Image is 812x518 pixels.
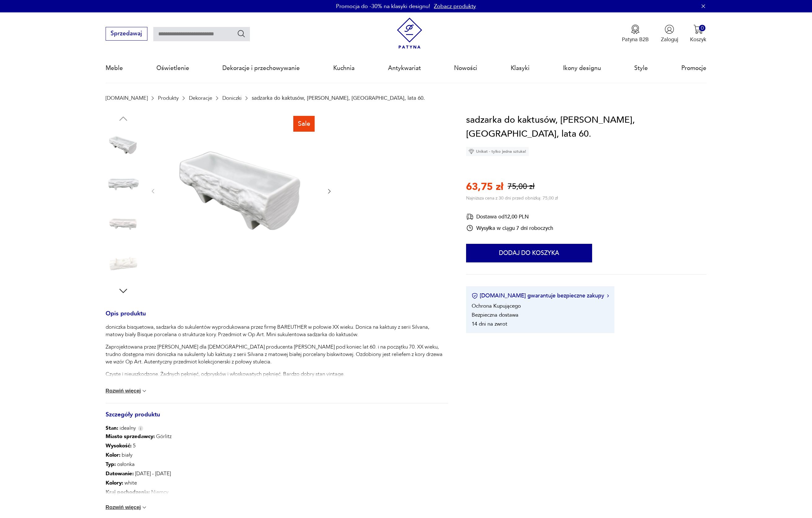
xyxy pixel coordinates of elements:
[622,36,649,43] p: Patyna B2B
[106,95,148,101] a: [DOMAIN_NAME]
[106,32,147,37] a: Sprzedawaj
[106,488,239,497] p: Niemcy
[164,113,319,268] img: Zdjęcie produktu sadzarka do kaktusów, doniczka BAREUTHER, Niemcy, lata 60.
[106,343,448,366] p: Zaprojektowana przez [PERSON_NAME] dla [DEMOGRAPHIC_DATA] producenta [PERSON_NAME] pod koniec lat...
[661,24,678,43] button: Zaloguj
[681,54,706,82] a: Promocje
[106,442,132,449] b: Wysokość :
[106,127,141,163] img: Zdjęcie produktu sadzarka do kaktusów, doniczka BAREUTHER, Niemcy, lata 60.
[466,213,553,221] div: Dostawa od 12,00 PLN
[434,2,476,10] a: Zobacz produkty
[106,451,120,459] b: Kolor:
[466,244,592,262] button: Dodaj do koszyka
[158,95,179,101] a: Produkty
[508,181,535,192] p: 75,00 zł
[466,195,558,201] p: Najniższa cena z 30 dni przed obniżką: 75,00 zł
[693,24,703,34] img: Ikona koszyka
[222,95,242,101] a: Doniczki
[466,213,474,221] img: Ikona dostawy
[690,36,706,43] p: Koszyk
[106,479,123,486] b: Kolory :
[472,302,521,309] li: Ochrona Kupującego
[333,54,355,82] a: Kuchnia
[106,469,239,478] p: [DATE] - [DATE]
[469,149,474,154] img: Ikona diamentu
[466,180,503,194] p: 63,75 zł
[106,311,448,324] h3: Opis produktu
[106,433,155,440] b: Miasto sprzedawcy :
[106,167,141,202] img: Zdjęcie produktu sadzarka do kaktusów, doniczka BAREUTHER, Niemcy, lata 60.
[106,27,147,41] button: Sprzedawaj
[699,25,705,31] div: 0
[106,470,134,477] b: Datowanie :
[466,224,553,232] div: Wysyłka w ciągu 7 dni roboczych
[622,24,649,43] a: Ikona medaluPatyna B2B
[106,424,118,432] b: Stan:
[634,54,648,82] a: Style
[106,441,239,450] p: 5
[472,320,507,327] li: 14 dni na zwrot
[607,294,609,297] img: Ikona strzałki w prawo
[252,95,425,101] p: sadzarka do kaktusów, [PERSON_NAME], [GEOGRAPHIC_DATA], lata 60.
[472,311,518,318] li: Bezpieczna dostawa
[293,116,315,131] div: Sale
[189,95,212,101] a: Dekoracje
[466,147,529,156] div: Unikat - tylko jedna sztuka!
[141,388,147,394] img: chevron down
[222,54,300,82] a: Dekoracje i przechowywanie
[622,24,649,43] button: Patyna B2B
[106,489,150,496] b: Kraj pochodzenia :
[336,2,430,10] p: Promocja do -30% na klasyki designu!
[106,323,448,338] p: doniczka bisquetowa, sadzarka do sukulentów wyprodukowana przez firmę BAREUTHER w połowie XX wiek...
[466,113,706,141] h1: sadzarka do kaktusów, [PERSON_NAME], [GEOGRAPHIC_DATA], lata 60.
[394,18,425,49] img: Patyna - sklep z meblami i dekoracjami vintage
[661,36,678,43] p: Zaloguj
[106,450,239,460] p: biały
[237,29,246,38] button: Szukaj
[106,460,239,469] p: osłonka
[106,388,148,394] button: Rozwiń więcej
[472,292,609,300] button: [DOMAIN_NAME] gwarantuje bezpieczne zakupy
[665,24,674,34] img: Ikonka użytkownika
[141,504,147,511] img: chevron down
[106,246,141,281] img: Zdjęcie produktu sadzarka do kaktusów, doniczka BAREUTHER, Niemcy, lata 60.
[106,371,448,378] p: Czyste i nieuszkodzone. Żadnych pęknięć, odprysków i włoskowatych pęknięć. Bardzo dobry stan vint...
[106,424,136,432] span: idealny
[388,54,421,82] a: Antykwariat
[511,54,530,82] a: Klasyki
[563,54,601,82] a: Ikony designu
[106,478,239,488] p: white
[106,206,141,242] img: Zdjęcie produktu sadzarka do kaktusów, doniczka BAREUTHER, Niemcy, lata 60.
[106,54,123,82] a: Meble
[454,54,477,82] a: Nowości
[631,24,640,34] img: Ikona medalu
[106,461,116,468] b: Typ :
[106,504,148,511] button: Rozwiń więcej
[106,412,448,425] h3: Szczegóły produktu
[106,432,239,441] p: Görlitz
[156,54,189,82] a: Oświetlenie
[472,293,478,299] img: Ikona certyfikatu
[138,426,143,431] img: Info icon
[690,24,706,43] button: 0Koszyk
